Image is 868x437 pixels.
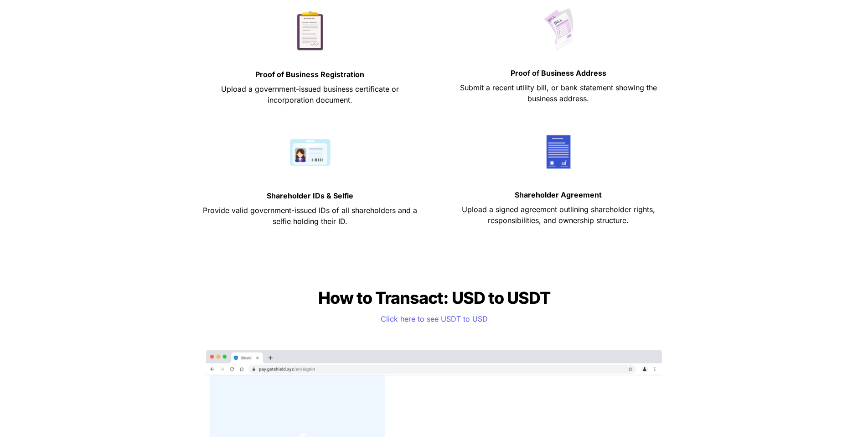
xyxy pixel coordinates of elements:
strong: Shareholder Agreement [515,190,602,199]
strong: Proof of Business Registration [255,70,364,79]
strong: Proof of Business Address [511,68,606,78]
span: Provide valid government-issued IDs of all shareholders and a selfie holding their ID. [203,206,419,226]
span: Upload a signed agreement outlining shareholder rights, responsibilities, and ownership structure. [462,205,657,225]
span: How to Transact: USD to USDT [318,288,550,308]
a: Click here to see USDT to USD [381,314,488,323]
span: Submit a recent utility bill, or bank statement showing the business address. [460,83,659,103]
strong: Shareholder IDs & Selfie [267,191,353,200]
span: Upload a government-issued business certificate or incorporation document. [221,84,401,104]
